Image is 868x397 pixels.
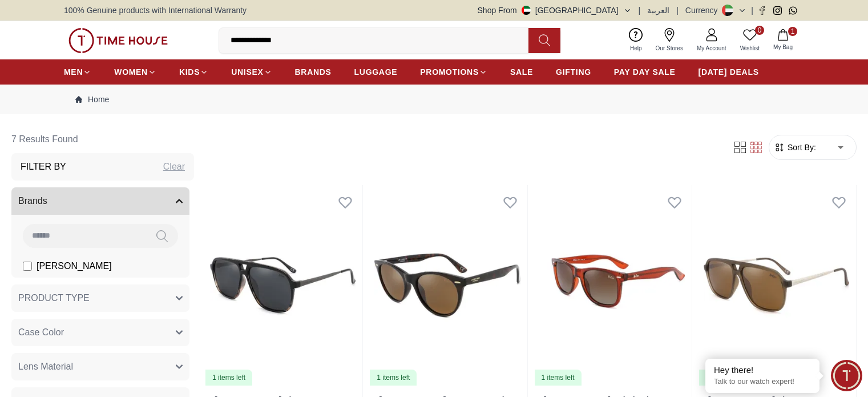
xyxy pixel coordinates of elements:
span: | [639,5,641,16]
span: | [751,5,753,16]
div: Chat Widget [831,360,862,391]
img: United Arab Emirates [522,6,531,15]
span: Lens Material [18,360,73,374]
a: Home [75,94,109,105]
button: PRODUCT TYPE [11,284,189,312]
a: MEN [64,62,91,82]
button: 1My Bag [766,27,800,54]
span: PROMOTIONS [420,66,479,78]
span: Help [625,44,647,53]
span: PAY DAY SALE [614,66,676,78]
a: Our Stores [649,26,690,55]
span: PRODUCT TYPE [18,291,90,305]
button: العربية [647,5,669,16]
span: 100% Genuine products with International Warranty [64,5,247,16]
div: Hey there! [714,364,811,376]
input: [PERSON_NAME] [23,262,32,271]
a: Instagram [773,6,782,15]
img: ... [68,28,168,53]
img: Lee Cooper Vintage Square Sunglasses For Men Classic Retro Designer Style -LC1001C03 [203,185,362,386]
div: 1 items left [370,370,417,386]
p: Talk to our watch expert! [714,377,811,387]
div: Clear [163,160,185,174]
a: Lee Cooper Vintage Square Sunglasses For Men Classic Retro Designer Style -LC1001C031 items left [203,185,362,386]
span: 1 [788,27,797,36]
a: Lee Cooper Vintage Square Sunglasses For Men Classic Retro Designer Style - LC1001C023 items left [697,185,856,386]
span: [PERSON_NAME] [37,259,112,273]
a: UNISEX [231,62,272,82]
h6: 7 Results Found [11,126,194,153]
div: Currency [685,5,722,16]
div: 3 items left [699,370,746,386]
span: Wishlist [736,44,764,53]
button: Sort By: [774,142,816,153]
a: BRANDS [295,62,332,82]
a: PAY DAY SALE [614,62,676,82]
span: My Account [692,44,731,53]
a: 0Wishlist [733,26,766,55]
span: WOMEN [114,66,148,78]
span: Sort By: [785,142,816,153]
span: | [676,5,679,16]
button: Lens Material [11,353,189,380]
span: [DATE] DEALS [699,66,759,78]
a: Whatsapp [789,6,797,15]
img: Lee Cooper Vintage Square Sunglasses For Men Classic Retro Designer Style - LC1001C02 [697,185,856,386]
a: GIFTING [556,62,591,82]
h3: Filter By [21,160,66,174]
div: 1 items left [205,370,252,386]
a: [DATE] DEALS [699,62,759,82]
a: Lee Cooper Polarised Sunglasses Gradient Brown Lens For Beautiful Women - LC1018C031 items left [532,185,692,386]
div: 1 items left [535,370,582,386]
span: GIFTING [556,66,591,78]
span: My Bag [769,43,797,51]
a: KIDS [179,62,208,82]
a: SALE [510,62,533,82]
nav: Breadcrumb [64,85,804,114]
img: Lee Cooper Polarised Sunglasses Gradient Brown Lens For Beautiful Women - LC1018C03 [532,185,692,386]
span: KIDS [179,66,200,78]
span: BRANDS [295,66,332,78]
button: Shop From[GEOGRAPHIC_DATA] [478,5,632,16]
span: UNISEX [231,66,263,78]
span: LUGGAGE [354,66,398,78]
a: LUGGAGE [354,62,398,82]
span: Case Color [18,326,64,339]
span: MEN [64,66,83,78]
span: 0 [755,26,764,35]
a: PROMOTIONS [420,62,487,82]
button: Case Color [11,319,189,346]
span: Our Stores [651,44,688,53]
span: SALE [510,66,533,78]
a: Help [623,26,649,55]
button: Brands [11,187,189,215]
a: Facebook [758,6,766,15]
span: Brands [18,194,47,208]
img: Lee Cooper Women's Iconic Polarized Sunglasses With UV Protection - Glam Gifts For Women Worn All... [368,185,527,386]
a: WOMEN [114,62,156,82]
